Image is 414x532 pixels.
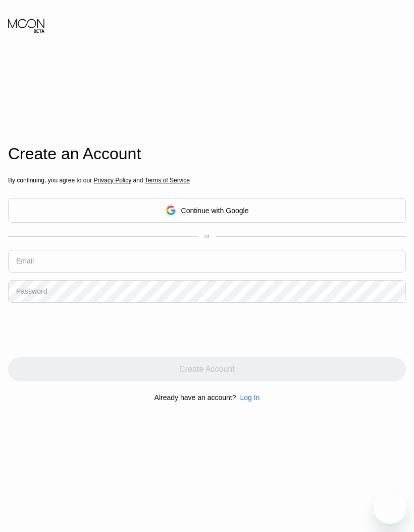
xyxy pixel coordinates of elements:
div: Already have an account? [154,393,236,402]
div: By continuing, you agree to our [8,177,406,184]
iframe: reCAPTCHA [8,310,162,350]
div: Continue with Google [181,207,249,215]
iframe: Button to launch messaging window [374,492,406,524]
div: or [204,233,210,240]
span: Privacy Policy [93,177,131,184]
span: and [131,177,145,184]
div: Create an Account [8,145,406,163]
div: Log In [236,393,260,402]
div: Log In [240,393,260,402]
div: Email [16,257,34,265]
div: Continue with Google [8,198,406,223]
span: Terms of Service [145,177,190,184]
div: Password [16,287,47,295]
